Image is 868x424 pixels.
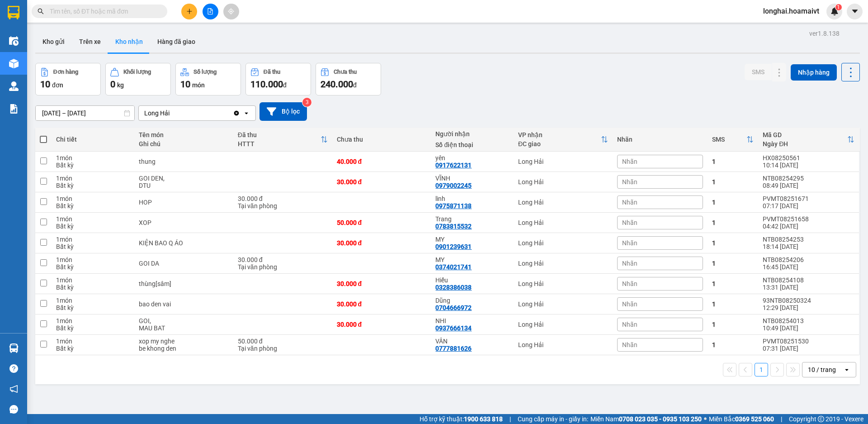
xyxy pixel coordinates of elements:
div: Long Hải [518,260,608,267]
div: Long Hải [144,109,170,118]
div: Long Hải [518,341,608,348]
div: Long Hải [518,219,608,226]
img: solution-icon [9,104,19,114]
span: Nhãn [622,280,637,287]
span: Miền Bắc [709,414,774,424]
div: VĨNH [435,175,509,182]
div: Long Hải [518,239,608,247]
button: Nhập hàng [791,64,837,81]
div: Số điện thoại [435,141,509,148]
div: Bất kỳ [56,182,129,189]
div: 1 [712,219,754,226]
span: 240.000 [321,79,353,90]
div: 0901239631 [435,243,472,250]
img: warehouse-icon [9,81,19,91]
img: warehouse-icon [9,343,19,353]
div: GOI, [139,317,229,324]
div: HTTT [238,140,321,148]
svg: open [843,366,850,373]
div: 1 [712,280,754,287]
div: Người nhận [435,130,509,138]
input: Select a date range. [36,106,134,120]
div: Bất kỳ [56,345,129,352]
div: 08:49 [DATE] [763,182,854,189]
div: Dũng [435,297,509,304]
div: 30.000 đ [337,239,427,247]
button: SMS [745,64,772,80]
div: 30.000 đ [238,195,328,202]
div: 0917622131 [435,162,472,169]
div: Bất kỳ [56,284,129,291]
input: Tìm tên, số ĐT hoặc mã đơn [50,6,156,16]
div: Long Hải [518,321,608,328]
sup: 3 [302,98,311,107]
button: Đã thu110.000đ [245,63,311,95]
div: 0783815532 [435,223,472,230]
div: Đơn hàng [53,69,78,75]
div: Trang [435,215,509,223]
div: GOI DEN, [139,175,229,182]
div: PVMT08251530 [763,338,854,345]
th: Toggle SortBy [233,128,332,152]
div: PVMT08251671 [763,195,854,202]
div: MAU BAT [139,324,229,332]
div: 1 [712,321,754,328]
img: warehouse-icon [9,36,19,46]
button: plus [181,4,197,19]
div: 1 món [56,256,129,263]
svg: open [243,110,250,117]
th: Toggle SortBy [758,128,859,152]
div: 1 món [56,154,129,162]
div: 30.000 đ [337,178,427,186]
span: plus [186,8,193,14]
div: Long Hải [518,178,608,186]
div: 13:31 [DATE] [763,284,854,291]
span: question-circle [9,364,18,373]
div: PVMT08251658 [763,215,854,223]
span: Miền Nam [590,414,702,424]
div: Bất kỳ [56,324,129,332]
div: 0979002245 [435,182,472,189]
div: 1 [712,158,754,165]
div: KIỆN BAO Q ÁO [139,239,229,247]
div: Ghi chú [139,140,229,148]
strong: 1900 633 818 [464,415,503,423]
div: Long Hải [518,158,608,165]
button: Kho gửi [35,31,72,52]
span: Nhãn [622,219,637,226]
div: 1 [712,300,754,308]
th: Toggle SortBy [708,128,758,152]
span: 10 [40,79,50,90]
div: 1 món [56,175,129,182]
span: Cung cấp máy in - giấy in: [518,414,588,424]
button: Đơn hàng10đơn [35,63,101,95]
div: yên [435,154,509,162]
span: đ [353,81,357,89]
div: Mã GD [763,131,847,138]
span: Nhãn [622,178,637,186]
div: xop my nghe [139,338,229,345]
button: Hàng đã giao [150,31,203,52]
div: 30.000 đ [238,256,328,263]
div: 07:31 [DATE] [763,345,854,352]
span: đ [283,81,287,89]
div: be khong den [139,345,229,352]
span: 10 [180,79,190,90]
div: 12:29 [DATE] [763,304,854,311]
span: copyright [818,416,824,422]
div: 50.000 đ [337,219,427,226]
sup: 1 [835,4,842,10]
span: 0 [110,79,115,90]
div: 18:14 [DATE] [763,243,854,250]
span: kg [117,81,124,89]
div: Bất kỳ [56,202,129,210]
div: Long Hải [518,199,608,206]
span: Nhãn [622,239,637,247]
div: Đã thu [264,69,280,75]
span: Nhãn [622,158,637,165]
div: DTU [139,182,229,189]
span: caret-down [851,7,859,15]
div: NHI [435,317,509,324]
span: Nhãn [622,300,637,308]
th: Toggle SortBy [514,128,613,152]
